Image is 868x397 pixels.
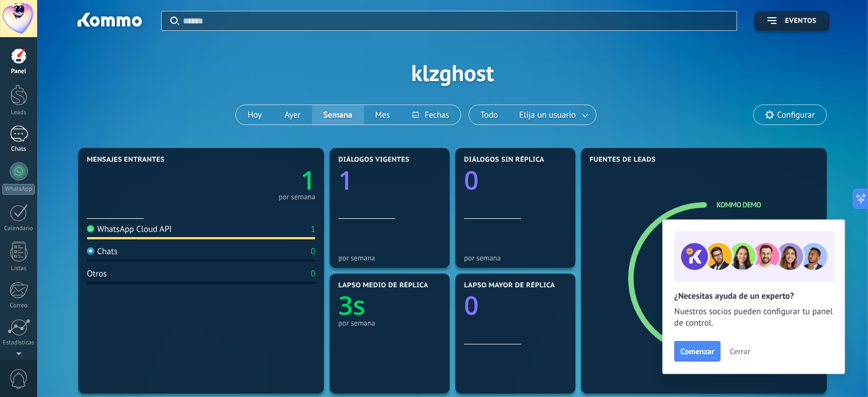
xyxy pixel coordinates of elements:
[87,156,165,164] span: Mensajes entrantes
[674,291,833,302] h2: ¿Necesitas ayuda de un experto?
[464,288,479,323] text: 0
[87,224,172,235] div: WhatsApp Cloud API
[87,225,94,232] img: WhatsApp Cloud API
[236,105,273,125] button: Hoy
[674,341,721,362] button: Comenzar
[2,68,35,75] div: Panel
[2,339,35,347] div: Estadísticas
[717,200,761,210] a: Kommo Demo
[754,11,830,31] button: Eventos
[338,319,441,327] div: por semana
[2,225,35,232] div: Calendario
[311,224,315,235] div: 1
[338,288,366,323] text: 3s
[725,343,755,360] button: Cerrar
[364,105,402,125] button: Mes
[681,347,714,355] span: Comenzar
[464,254,567,262] div: por semana
[338,156,410,164] span: Diálogos vigentes
[311,246,315,257] div: 0
[464,163,479,198] text: 0
[590,156,656,164] span: Fuentes de leads
[311,268,315,279] div: 0
[87,246,118,257] div: Chats
[2,265,35,272] div: Listas
[273,105,312,125] button: Ayer
[464,156,545,164] span: Diálogos sin réplica
[338,163,353,198] text: 1
[777,110,815,120] span: Configurar
[510,105,596,125] button: Elija un usuario
[785,17,817,25] span: Eventos
[469,105,510,125] button: Todo
[674,306,833,329] span: Nuestros socios pueden configurar tu panel de control.
[87,247,94,255] img: Chats
[201,163,315,198] a: 1
[312,105,364,125] button: Semana
[338,282,429,290] span: Lapso medio de réplica
[517,107,578,123] span: Elija un usuario
[2,302,35,310] div: Correo
[301,163,315,198] text: 1
[87,268,107,279] div: Otros
[464,282,555,290] span: Lapso mayor de réplica
[401,105,460,125] button: Fechas
[338,254,441,262] div: por semana
[2,146,35,153] div: Chats
[278,194,315,200] div: por semana
[730,347,750,355] span: Cerrar
[2,184,35,195] div: WhatsApp
[2,109,35,117] div: Leads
